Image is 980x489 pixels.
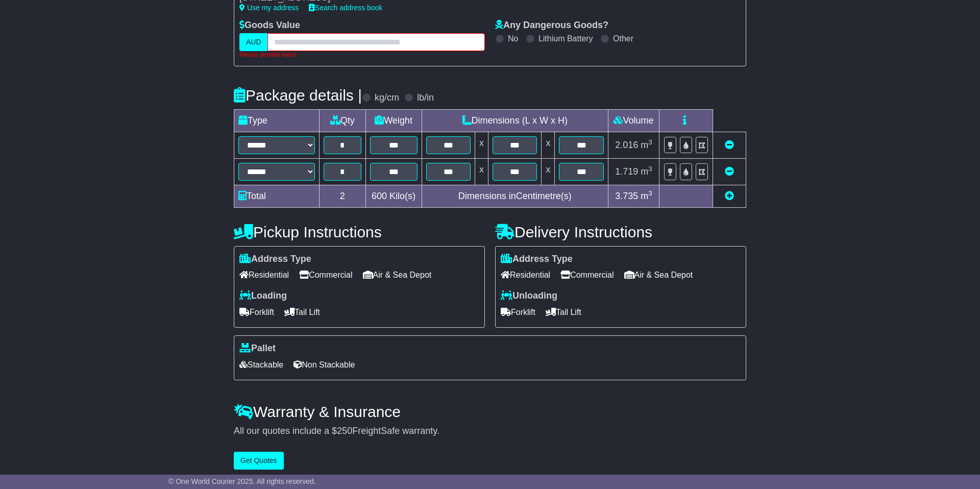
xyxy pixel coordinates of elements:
label: lb/in [417,92,434,104]
span: 1.719 [615,166,638,177]
h4: Warranty & Insurance [234,403,746,420]
a: Remove this item [725,140,734,150]
label: Any Dangerous Goods? [495,20,608,31]
a: Remove this item [725,166,734,177]
a: Add new item [725,191,734,201]
td: Weight [365,109,422,132]
label: Address Type [239,254,311,265]
td: Kilo(s) [365,185,422,207]
label: Address Type [501,254,573,265]
span: © One World Courier 2025. All rights reserved. [168,477,316,485]
span: 600 [372,191,387,201]
span: Air & Sea Depot [624,267,693,283]
span: m [641,140,652,150]
td: 2 [320,185,366,207]
td: Dimensions in Centimetre(s) [422,185,608,207]
span: Commercial [299,267,352,283]
label: AUD [239,33,268,51]
sup: 3 [648,138,652,146]
span: Forklift [501,304,535,320]
td: Total [234,185,320,207]
span: Non Stackable [293,357,355,373]
h4: Delivery Instructions [495,224,746,240]
td: x [542,132,555,158]
sup: 3 [648,189,652,197]
button: Get Quotes [234,452,284,470]
span: Residential [239,267,289,283]
div: All our quotes include a $ FreightSafe warranty. [234,426,746,437]
td: Type [234,109,320,132]
td: Qty [320,109,366,132]
span: Stackable [239,357,283,373]
span: Residential [501,267,550,283]
span: Tail Lift [546,304,581,320]
h4: Pickup Instructions [234,224,485,240]
td: x [542,158,555,185]
a: Use my address [239,4,299,12]
label: Pallet [239,343,276,354]
td: x [475,132,488,158]
label: Other [613,34,633,43]
span: m [641,166,652,177]
label: Goods Value [239,20,300,31]
span: Forklift [239,304,274,320]
sup: 3 [648,165,652,173]
span: m [641,191,652,201]
span: Air & Sea Depot [363,267,432,283]
a: Search address book [309,4,382,12]
td: Dimensions (L x W x H) [422,109,608,132]
span: Tail Lift [284,304,320,320]
h4: Package details | [234,87,362,104]
span: 3.735 [615,191,638,201]
td: x [475,158,488,185]
span: 250 [337,426,352,436]
label: kg/cm [375,92,399,104]
div: Please provide value [239,51,485,58]
label: Loading [239,290,287,302]
label: Lithium Battery [538,34,593,43]
label: No [508,34,518,43]
span: 2.016 [615,140,638,150]
label: Unloading [501,290,557,302]
td: Volume [608,109,659,132]
span: Commercial [560,267,614,283]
